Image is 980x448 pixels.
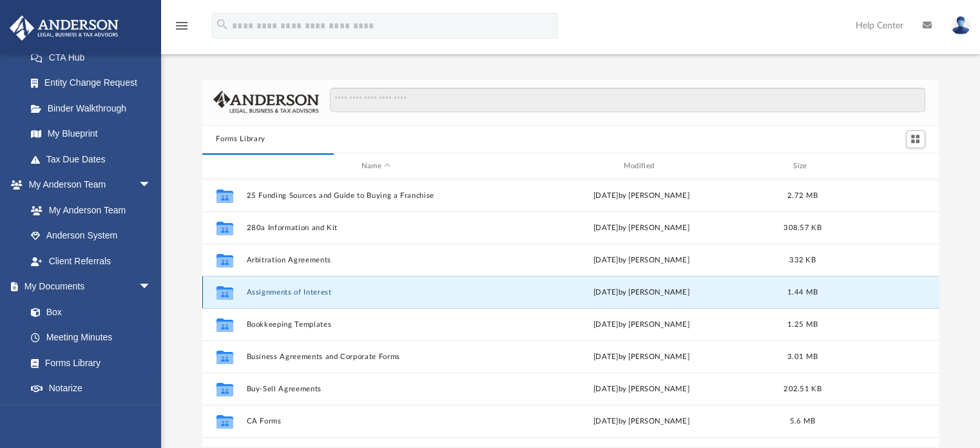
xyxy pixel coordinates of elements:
a: My Anderson Team [18,197,158,223]
a: Client Referrals [18,248,164,274]
input: Search files and folders [330,88,925,112]
div: Name [245,161,505,172]
a: Box [18,299,158,325]
a: CTA Hub [18,44,171,70]
div: [DATE] by [PERSON_NAME] [512,287,771,298]
span: 3.01 MB [787,353,818,360]
div: id [834,161,924,172]
img: User Pic [951,16,970,35]
span: 2.72 MB [787,192,818,199]
div: [DATE] by [PERSON_NAME] [512,351,771,363]
button: Assignments of Interest [246,288,506,297]
div: Modified [511,161,771,172]
img: Anderson Advisors Platinum Portal [6,15,122,41]
button: Business Agreements and Corporate Forms [246,353,506,361]
span: 1.25 MB [787,321,818,328]
button: Bookkeeping Templates [246,320,506,329]
button: CA Forms [246,417,506,425]
a: menu [174,24,189,34]
span: 5.6 MB [789,418,815,425]
a: Online Learningarrow_drop_down [9,401,164,427]
div: [DATE] by [PERSON_NAME] [512,319,771,331]
div: [DATE] by [PERSON_NAME] [512,190,771,202]
button: 280a Information and Kit [246,224,506,232]
div: [DATE] by [PERSON_NAME] [512,255,771,266]
a: My Anderson Teamarrow_drop_down [9,172,164,198]
a: Notarize [18,376,164,402]
div: grid [202,179,939,446]
div: [DATE] by [PERSON_NAME] [512,384,771,395]
div: [DATE] by [PERSON_NAME] [512,416,771,427]
span: arrow_drop_down [139,401,164,427]
button: Buy-Sell Agreements [246,385,506,393]
span: 308.57 KB [783,224,821,231]
button: Forms Library [216,133,265,145]
span: 332 KB [789,257,816,264]
button: Arbitration Agreements [246,256,506,264]
button: 25 Funding Sources and Guide to Buying a Franchise [246,191,506,200]
a: Meeting Minutes [18,325,164,351]
a: My Blueprint [18,121,164,147]
i: search [215,17,229,32]
a: Tax Due Dates [18,146,171,172]
a: Anderson System [18,223,164,249]
span: arrow_drop_down [139,172,164,199]
div: Size [776,161,828,172]
button: Switch to Grid View [906,130,925,148]
div: id [207,161,240,172]
span: 202.51 KB [783,385,821,393]
a: My Documentsarrow_drop_down [9,274,164,300]
a: Forms Library [18,350,158,376]
span: arrow_drop_down [139,274,164,300]
a: Binder Walkthrough [18,95,171,121]
div: [DATE] by [PERSON_NAME] [512,222,771,234]
i: menu [174,18,189,34]
a: Entity Change Request [18,70,171,96]
span: 1.44 MB [787,289,818,296]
